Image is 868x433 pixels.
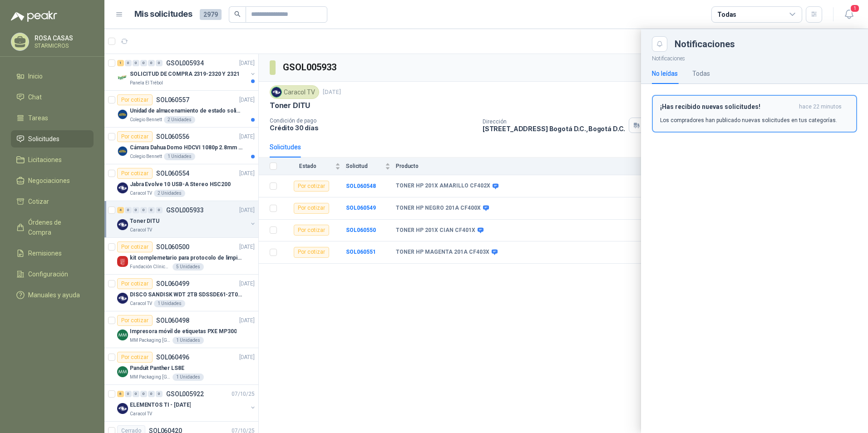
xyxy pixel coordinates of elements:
[652,95,857,133] button: ¡Has recibido nuevas solicitudes!hace 22 minutos Los compradores han publicado nuevas solicitudes...
[28,290,80,300] span: Manuales y ayuda
[28,92,42,102] span: Chat
[200,9,222,20] span: 2979
[641,52,868,63] p: Notificaciones
[11,286,94,304] a: Manuales y ayuda
[11,193,94,210] a: Cotizar
[675,39,857,49] div: Notificaciones
[28,176,70,186] span: Negociaciones
[11,245,94,262] a: Remisiones
[11,172,94,189] a: Negociaciones
[234,11,241,17] span: search
[660,103,795,111] h3: ¡Has recibido nuevas solicitudes!
[11,266,94,283] a: Configuración
[28,248,62,258] span: Remisiones
[11,109,94,127] a: Tareas
[11,68,94,85] a: Inicio
[660,116,837,124] p: Los compradores han publicado nuevas solicitudes en tus categorías.
[35,35,91,41] p: ROSA CASAS
[652,36,667,52] button: Close
[28,113,48,123] span: Tareas
[11,89,94,106] a: Chat
[28,134,59,144] span: Solicitudes
[134,8,192,21] h1: Mis solicitudes
[28,71,43,81] span: Inicio
[841,6,857,23] button: 1
[692,69,710,79] div: Todas
[717,10,736,20] div: Todas
[35,43,91,49] p: STARMICROS
[28,217,85,237] span: Órdenes de Compra
[11,11,57,22] img: Logo peakr
[652,69,678,79] div: No leídas
[11,130,94,148] a: Solicitudes
[11,151,94,168] a: Licitaciones
[799,103,842,111] span: hace 22 minutos
[28,155,62,165] span: Licitaciones
[850,4,860,13] span: 1
[28,197,49,207] span: Cotizar
[11,214,94,241] a: Órdenes de Compra
[28,269,68,279] span: Configuración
